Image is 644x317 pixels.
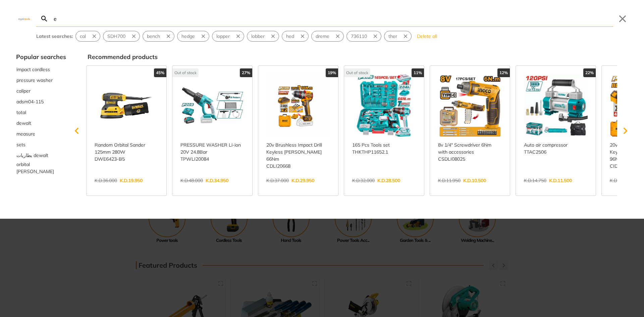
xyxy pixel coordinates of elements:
button: Select suggestion: sets [16,139,66,150]
div: Suggestion: hedge [177,31,209,42]
span: SDH700 [107,33,125,40]
button: Remove suggestion: dreme [333,31,343,41]
span: hedge [181,33,195,40]
span: sets [16,141,25,148]
button: Select suggestion: adsm04-115 [16,96,66,107]
button: Select suggestion: SDH700 [103,31,129,41]
div: 45% [154,68,166,77]
span: hed [286,33,294,40]
div: Recommended products [88,52,628,61]
span: orbital [PERSON_NAME] [16,161,66,175]
span: total [16,109,26,116]
svg: Remove suggestion: cal [91,33,97,39]
span: lopper [216,33,230,40]
svg: Remove suggestion: lobber [270,33,276,39]
svg: Remove suggestion: lopper [235,33,241,39]
button: Select suggestion: hed [282,31,298,41]
span: bench [147,33,160,40]
div: Out of stock [172,68,199,77]
button: Select suggestion: ther [384,31,401,41]
div: Suggestion: bench [143,31,174,42]
span: dewalt [16,120,31,127]
div: Suggestion: measure [16,128,66,139]
svg: Remove suggestion: ther [402,33,409,39]
span: caliper [16,88,31,95]
div: 27% [240,68,252,77]
svg: Remove suggestion: dreme [335,33,341,39]
div: 19% [326,68,338,77]
div: 22% [583,68,596,77]
button: Remove suggestion: ther [401,31,411,41]
svg: Remove suggestion: SDH700 [131,33,137,39]
div: Suggestion: sets [16,139,66,150]
span: pressure washer [16,77,53,84]
div: Suggestion: ther [384,31,412,42]
button: Select suggestion: dewalt [16,118,66,128]
button: Select suggestion: measure [16,128,66,139]
button: Select suggestion: impact cordless [16,64,66,75]
div: Suggestion: adsm04-115 [16,96,66,107]
span: 736110 [351,33,367,40]
div: Popular searches [16,52,66,61]
div: Suggestion: SDH700 [103,31,140,42]
div: Suggestion: بطاريات dewalt [16,150,66,161]
span: cal [80,33,86,40]
button: Remove suggestion: cal [90,31,100,41]
button: Select suggestion: cal [76,31,90,41]
div: Latest searches: [36,33,73,40]
button: Select suggestion: بطاريات dewalt [16,150,66,161]
span: adsm04-115 [16,98,44,105]
button: Remove suggestion: lopper [234,31,244,41]
input: Search… [52,11,613,27]
svg: Scroll left [70,124,84,138]
button: Select suggestion: lobber [247,31,269,41]
span: بطاريات dewalt [16,152,48,159]
div: Suggestion: dewalt [16,118,66,128]
svg: Remove suggestion: bench [165,33,171,39]
button: Remove suggestion: hedge [199,31,209,41]
div: Suggestion: 736110 [346,31,381,42]
svg: Remove suggestion: 736110 [372,33,378,39]
button: Remove suggestion: 736110 [371,31,381,41]
button: Remove suggestion: SDH700 [129,31,140,41]
div: Out of stock [344,68,370,77]
button: Select suggestion: orbital sande [16,161,66,175]
div: 11% [412,68,424,77]
span: lobber [251,33,265,40]
button: Delete all [414,31,440,42]
svg: Remove suggestion: hed [300,33,306,39]
button: Select suggestion: caliper [16,86,66,96]
button: Close [617,13,628,24]
svg: Remove suggestion: hedge [200,33,206,39]
div: Suggestion: hed [282,31,309,42]
div: Suggestion: pressure washer [16,75,66,86]
button: Select suggestion: lopper [212,31,234,41]
button: Select suggestion: hedge [177,31,199,41]
div: 12% [497,68,510,77]
div: Suggestion: dreme [311,31,344,42]
span: dreme [316,33,329,40]
button: Remove suggestion: bench [164,31,174,41]
img: Close [16,17,32,20]
button: Select suggestion: dreme [312,31,333,41]
div: Suggestion: impact cordless [16,64,66,75]
div: Suggestion: lobber [247,31,279,42]
div: Suggestion: orbital sande [16,161,66,175]
div: Suggestion: cal [75,31,100,42]
div: Suggestion: lopper [212,31,244,42]
div: Suggestion: caliper [16,86,66,96]
button: Select suggestion: 736110 [347,31,371,41]
button: Select suggestion: total [16,107,66,118]
span: measure [16,130,35,138]
svg: Search [40,15,48,23]
button: Select suggestion: pressure washer [16,75,66,86]
button: Select suggestion: bench [143,31,164,41]
div: Suggestion: total [16,107,66,118]
button: Remove suggestion: lobber [269,31,279,41]
span: ther [388,33,397,40]
svg: Scroll right [619,124,632,138]
span: impact cordless [16,66,50,73]
button: Remove suggestion: hed [298,31,308,41]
